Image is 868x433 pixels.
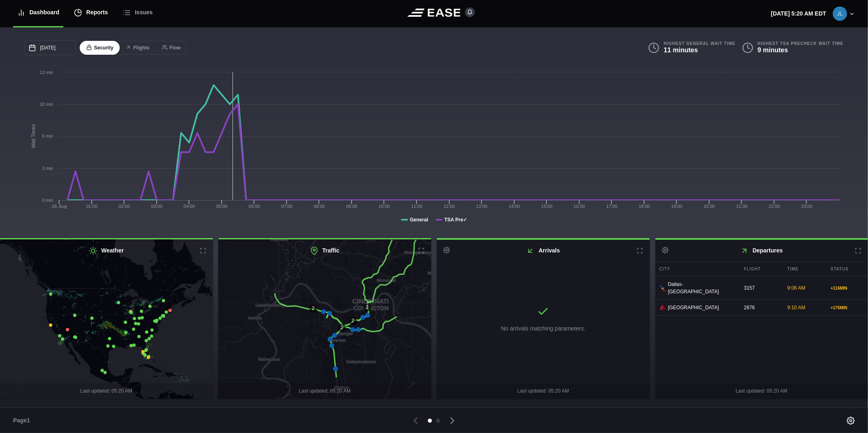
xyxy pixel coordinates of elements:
[183,204,195,209] text: 04:00
[668,281,734,295] span: Dallas-[GEOGRAPHIC_DATA]
[740,300,781,315] div: 2876
[771,9,826,18] p: [DATE] 5:20 AM EDT
[758,41,843,46] b: Highest TSA PreCheck Wait Time
[769,204,780,209] text: 22:00
[444,217,467,223] tspan: TSA Pre✓
[314,204,325,209] text: 08:00
[379,204,390,209] text: 10:00
[736,204,748,209] text: 21:00
[40,70,53,75] tspan: 13 min
[437,240,650,261] h2: Arrivals
[86,204,98,209] text: 01:00
[664,41,735,46] b: Highest General Wait Time
[80,41,120,55] button: Security
[704,204,715,209] text: 20:00
[219,383,432,399] div: Last updated: 05:20 AM
[655,262,738,276] div: City
[363,304,371,312] div: 2
[668,304,719,311] span: [GEOGRAPHIC_DATA]
[787,305,805,310] span: 9:10 AM
[639,204,650,209] text: 18:00
[309,305,318,313] div: 2
[758,47,788,54] b: 9 minutes
[444,204,455,209] text: 12:00
[338,324,346,332] div: 2
[411,204,423,209] text: 11:00
[606,204,617,209] text: 17:00
[787,285,805,291] span: 9:06 AM
[827,262,868,276] div: Status
[349,317,357,325] div: 2
[831,305,864,311] div: + 175 MIN
[248,204,260,209] text: 06:00
[541,204,553,209] text: 15:00
[119,204,130,209] text: 02:00
[833,7,847,21] img: 53f407fb3ff95c172032ba983d01de88
[740,262,781,276] div: Flight
[42,166,53,171] tspan: 3 min
[574,204,585,209] text: 16:00
[740,280,781,296] div: 3157
[346,204,358,209] text: 09:00
[501,324,585,333] p: No arrivals matching parameters.
[216,204,228,209] text: 05:00
[476,204,488,209] text: 13:00
[664,47,698,54] b: 11 minutes
[509,204,520,209] text: 14:00
[155,41,187,55] button: Flow
[31,124,36,148] tspan: Wait Times
[219,240,432,261] h2: Traffic
[25,40,76,55] input: mm/dd/yyyy
[410,217,428,223] tspan: General
[119,41,156,55] button: Flights
[437,383,650,399] div: Last updated: 05:20 AM
[13,416,34,425] span: Page 1
[801,204,813,209] text: 23:00
[151,204,163,209] text: 03:00
[671,204,683,209] text: 19:00
[783,262,825,276] div: Time
[831,285,864,291] div: + 116 MIN
[40,102,53,107] tspan: 10 min
[42,134,53,138] tspan: 6 min
[42,198,53,203] tspan: 0 min
[281,204,293,209] text: 07:00
[51,204,67,209] tspan: 28. Aug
